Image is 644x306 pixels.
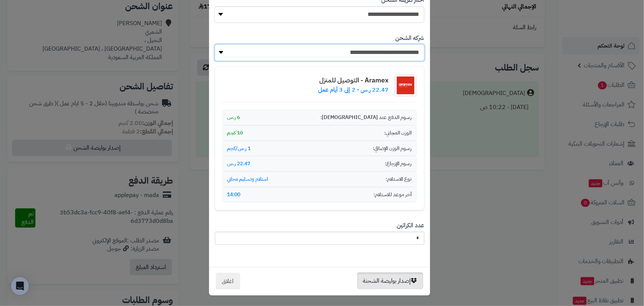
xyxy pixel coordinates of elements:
[11,277,29,295] div: Open Intercom Messenger
[227,129,243,137] span: 10 كجم
[357,272,423,289] button: إصدار بوليصة الشحنة
[385,160,412,167] span: رسوم الإرجاع:
[318,86,389,94] p: 22.47 ر.س - 2 إلى 3 أيام عمل
[395,74,417,96] img: شعار شركة الشحن
[396,34,424,42] label: شركه الشحن
[386,176,412,183] span: نوع الاستلام:
[373,145,412,152] span: رسوم الوزن الإضافي:
[318,76,389,84] h4: Aramex - التوصيل للمنزل
[397,221,424,230] label: عدد الكراتين
[227,176,268,183] span: استلام وتسليم مجاني
[216,273,240,290] button: اغلاق
[321,114,412,121] span: رسوم الدفع عند [DEMOGRAPHIC_DATA]:
[227,160,251,167] span: 22.47 ر.س
[385,129,412,137] span: الوزن المجاني:
[374,191,412,198] span: آخر موعد للاستلام:
[227,114,240,121] span: 6 ر.س
[227,145,251,152] span: 1 ر.س/كجم
[227,191,241,198] span: 14:00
